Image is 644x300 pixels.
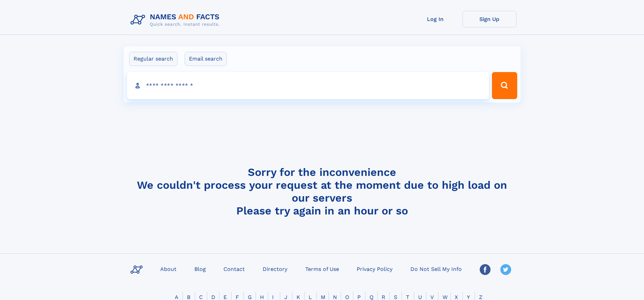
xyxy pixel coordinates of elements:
a: Directory [260,264,290,274]
a: Privacy Policy [354,264,395,274]
a: Contact [221,264,247,274]
a: About [158,264,179,274]
a: Sign Up [462,11,517,27]
label: Regular search [129,52,177,66]
label: Email search [185,52,227,66]
img: Facebook [480,264,491,275]
a: Log In [408,11,462,27]
a: Terms of Use [303,264,342,274]
button: Search Button [492,72,517,99]
h4: Sorry for the inconvenience We couldn't process your request at the moment due to high load on ou... [128,166,517,217]
input: search input [127,72,489,99]
a: Blog [192,264,209,274]
a: Do Not Sell My Info [408,264,464,274]
img: Twitter [500,264,511,275]
img: Logo Names and Facts [128,11,225,29]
